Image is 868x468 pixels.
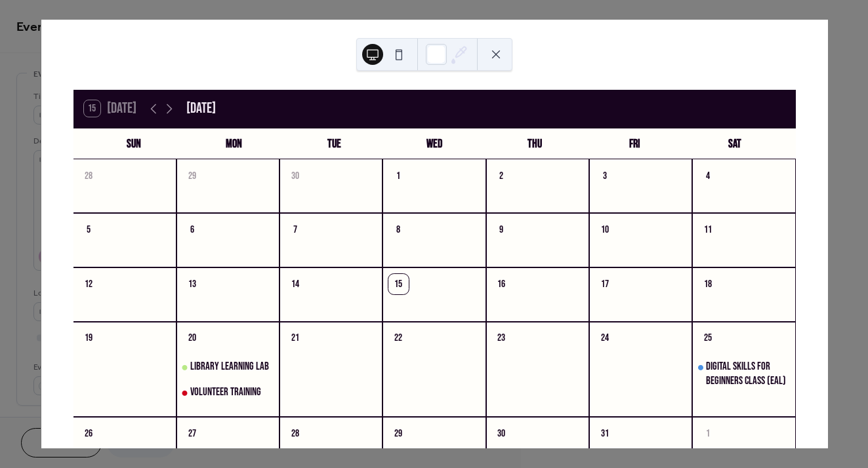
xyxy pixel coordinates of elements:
div: Sun [84,128,184,159]
div: 15 [388,274,409,294]
div: 5 [79,220,99,240]
div: 25 [698,328,718,348]
div: 24 [594,328,615,348]
div: Wed [384,128,485,159]
div: Library Learning Lab [190,360,269,374]
div: Mon [184,128,284,159]
div: Digital Skills for Beginners Class (EAL) [706,360,790,389]
div: 30 [285,166,305,186]
div: 1 [698,423,718,444]
div: 6 [182,220,202,240]
div: [DATE] [186,98,216,120]
div: 16 [491,274,512,294]
div: 29 [388,423,409,444]
div: Library Learning Lab [176,360,279,375]
div: 18 [698,274,718,294]
div: 2 [491,166,512,186]
div: 11 [698,220,718,240]
div: 21 [285,328,305,348]
div: 30 [491,423,512,444]
div: Volunteer Training [176,385,279,400]
div: 8 [388,220,409,240]
div: 9 [491,220,512,240]
div: Fri [585,128,685,159]
div: 23 [491,328,512,348]
div: 31 [594,423,615,444]
div: 22 [388,328,409,348]
div: 14 [285,274,305,294]
div: 17 [594,274,615,294]
div: 20 [182,328,202,348]
div: Digital Skills for Beginners Class (EAL) [692,360,795,389]
div: 28 [79,166,99,186]
div: 13 [182,274,202,294]
div: Thu [484,128,585,159]
div: 7 [285,220,305,240]
div: 19 [79,328,99,348]
div: 12 [79,274,99,294]
div: 4 [698,166,718,186]
div: 1 [388,166,409,186]
div: 27 [182,423,202,444]
div: 10 [594,220,615,240]
div: 29 [182,166,202,186]
div: 26 [79,423,99,444]
div: 28 [285,423,305,444]
div: Tue [284,128,384,159]
div: 3 [594,166,615,186]
div: Volunteer Training [190,385,261,400]
div: Sat [685,128,785,159]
